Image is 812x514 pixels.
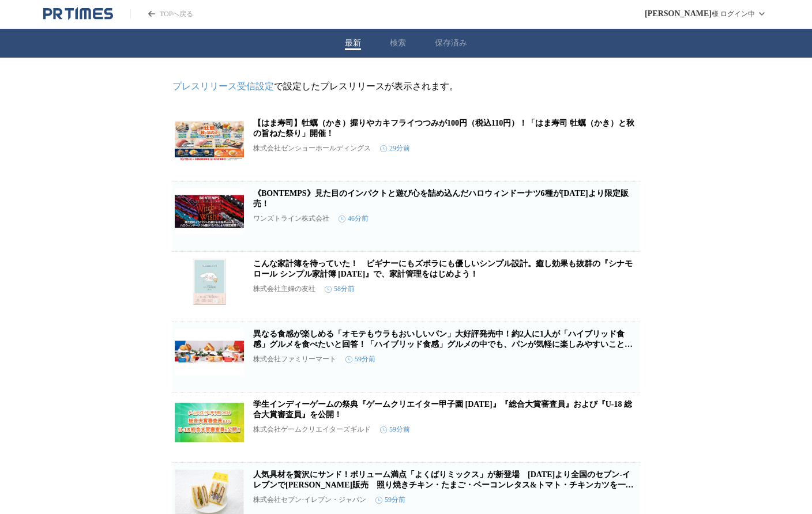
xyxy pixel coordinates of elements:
a: 学生インディーゲームの祭典『ゲームクリエイター甲子園 [DATE]』『総合大賞審査員』および『U-18 総合大賞審査員』を公開！ [253,400,632,419]
a: PR TIMESのトップページはこちら [43,7,113,21]
time: 58分前 [325,284,355,294]
time: 59分前 [345,354,375,364]
img: 《BONTEMPS》見た目のインパクトと遊び心を詰め込んだハロウィンドーナツ6種が10/15(水)より限定販売！ [175,188,244,235]
img: 【はま寿司】牡蠣（かき）握りやカキフライつつみが100円（税込110円）！「はま寿司 牡蠣（かき）と秋の旨ねた祭り」開催！ [175,118,244,164]
a: プレスリリース受信設定 [172,81,274,91]
p: 株式会社セブン‐イレブン・ジャパン [253,495,366,505]
img: 異なる食感が楽しめる「オモテもウラもおいしいパン」大好評発売中！約2人に1人が「ハイブリッド食感」グルメを食べたいと回答！「ハイブリッド食感」グルメの中でも、パンが気軽に楽しみやすいことが判明 [175,329,244,375]
p: 株式会社ゼンショーホールディングス [253,143,371,153]
a: 《BONTEMPS》見た目のインパクトと遊び心を詰め込んだハロウィンドーナツ6種が[DATE]より限定販売！ [253,189,629,208]
p: で設定したプレスリリースが表示されます。 [172,81,640,93]
time: 59分前 [375,495,405,505]
p: ワンズトライン株式会社 [253,214,329,224]
p: 株式会社主婦の友社 [253,284,315,294]
button: 最新 [345,38,361,48]
p: 株式会社ファミリーマート [253,354,336,364]
p: 株式会社ゲームクリエイターズギルド [253,425,371,434]
span: [PERSON_NAME] [645,9,712,18]
a: PR TIMESのトップページはこちら [130,9,193,19]
time: 29分前 [380,143,410,153]
button: 検索 [390,38,406,48]
a: 異なる食感が楽しめる「オモテもウラもおいしいパン」大好評発売中！約2人に1人が「ハイブリッド食感」グルメを食べたいと回答！「ハイブリッド食感」グルメの中でも、パンが気軽に楽しみやすいことが判明 [253,330,633,359]
time: 59分前 [380,425,410,434]
a: 人気具材を贅沢にサンド！ボリューム満点「よくばりミックス」が新登場 [DATE]より全国のセブン‐イレブンで[PERSON_NAME]販売 照り焼きチキン・たまご・ベーコンレタス&トマト・チキン... [253,470,634,500]
img: 学生インディーゲームの祭典『ゲームクリエイター甲子園 2025』『総合大賞審査員』および『U-18 総合大賞審査員』を公開！ [175,399,244,445]
time: 46分前 [339,214,369,224]
img: こんな家計簿を待っていた！ ビギナーにもズボラにも優しいシンプル設計。癒し効果も抜群の『シナモロール シンプル家計簿 2026』で、家計管理をはじめよう！ [175,259,244,305]
a: 【はま寿司】牡蠣（かき）握りやカキフライつつみが100円（税込110円）！「はま寿司 牡蠣（かき）と秋の旨ねた祭り」開催！ [253,119,634,138]
a: こんな家計簿を待っていた！ ビギナーにもズボラにも優しいシンプル設計。癒し効果も抜群の『シナモロール シンプル家計簿 [DATE]』で、家計管理をはじめよう！ [253,259,633,278]
button: 保存済み [435,38,467,48]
